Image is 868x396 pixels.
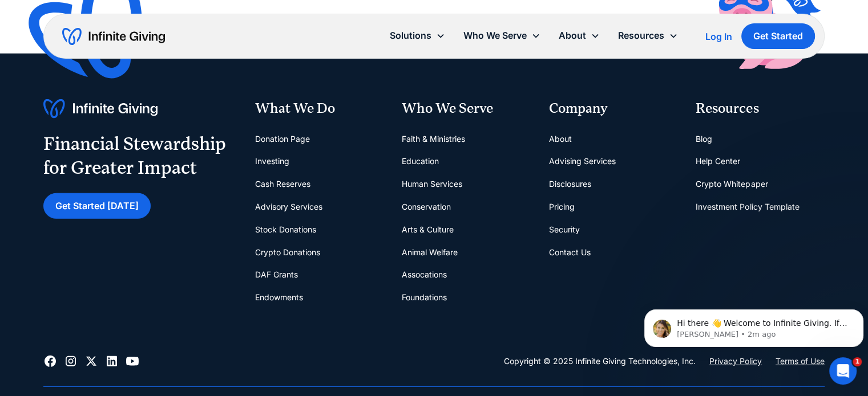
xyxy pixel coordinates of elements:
[741,23,815,49] a: Get Started
[463,28,527,43] div: Who We Serve
[549,173,591,195] a: Disclosures
[402,263,447,286] a: Assocations
[829,357,857,385] iframe: Intercom live chat
[381,23,454,48] div: Solutions
[550,23,609,48] div: About
[402,173,462,195] a: Human Services
[402,241,458,264] a: Animal Welfare
[549,218,580,241] a: Security
[255,218,316,241] a: Stock Donations
[549,128,572,150] a: About
[255,286,302,309] a: Endowments
[705,32,732,41] div: Log In
[640,285,868,365] iframe: Intercom notifications message
[255,173,310,195] a: Cash Reserves
[559,28,586,43] div: About
[609,23,687,48] div: Resources
[43,193,151,219] a: Get Started [DATE]
[454,23,550,48] div: Who We Serve
[549,241,591,264] a: Contact Us
[390,28,431,43] div: Solutions
[696,99,825,119] div: Resources
[696,150,740,173] a: Help Center
[549,150,616,173] a: Advising Services
[853,357,862,366] span: 1
[255,99,383,119] div: What We Do
[255,195,322,218] a: Advisory Services
[549,195,575,218] a: Pricing
[402,99,531,119] div: Who We Serve
[43,132,226,179] div: Financial Stewardship for Greater Impact
[255,150,289,173] a: Investing
[705,30,732,43] a: Log In
[696,128,712,150] a: Blog
[255,128,309,150] a: Donation Page
[402,218,454,241] a: Arts & Culture
[549,99,678,119] div: Company
[62,27,165,46] a: home
[618,28,664,43] div: Resources
[504,354,696,368] div: Copyright © 2025 Infinite Giving Technologies, Inc.
[402,150,439,173] a: Education
[255,241,320,264] a: Crypto Donations
[402,128,465,150] a: Faith & Ministries
[402,286,447,309] a: Foundations
[255,263,297,286] a: DAF Grants
[696,195,799,218] a: Investment Policy Template
[402,195,451,218] a: Conservation
[696,173,768,195] a: Crypto Whitepaper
